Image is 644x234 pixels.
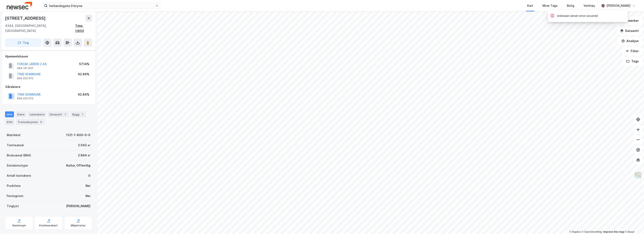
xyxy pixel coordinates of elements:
[88,173,90,178] div: 0
[5,38,41,47] button: Tag
[603,230,624,233] a: Improve this map
[5,111,14,117] div: Info
[12,224,26,227] div: Geoinnsyn
[66,133,90,138] div: 1121-1-800-0-0
[71,111,86,117] div: Bygg
[634,171,642,179] img: Z
[86,193,90,198] div: Nei
[7,153,31,158] div: Bruksareal (BRA)
[5,119,14,125] div: ESG
[17,67,33,70] div: 994 191 837
[569,230,581,233] a: Mapbox
[557,14,598,19] div: Unknown server error occurred
[622,47,642,55] button: Filter
[606,3,630,8] div: [PERSON_NAME]
[17,97,33,100] div: 859 223 672
[86,183,90,188] div: Nei
[5,23,75,33] div: 4344, [GEOGRAPHIC_DATA], [GEOGRAPHIC_DATA]
[28,111,46,117] div: Leietakere
[80,112,84,116] div: 1
[623,214,644,234] div: Kontrollprogram for chat
[584,3,595,8] div: Verktøy
[582,230,602,233] a: OpenStreetMap
[66,204,90,209] div: [PERSON_NAME]
[5,84,92,89] div: Gårdeiere
[527,3,533,8] div: Kart
[79,62,89,67] div: 57.14%
[17,77,33,80] div: 859 223 672
[7,133,20,138] div: Matrikkel
[66,163,90,168] div: Kultur, Offentlig
[617,27,642,35] button: Datasett
[7,204,19,209] div: Tinglyst
[48,3,155,9] input: Søk på adresse, matrikkel, gårdeiere, leietakere eller personer
[78,72,89,77] div: 42.86%
[7,173,31,178] div: Antall leietakere
[48,111,69,117] div: Datasett
[7,2,32,9] img: newsec-logo.f6e21ccffca1b3a03d2d.png
[7,163,28,168] div: Eiendomstype
[39,224,58,227] div: Kommunekart
[78,143,90,148] div: 2 043 ㎡
[567,3,574,8] div: Bolig
[7,193,23,198] div: Festegrunn
[623,57,642,66] button: Tags
[7,143,24,148] div: Tomteareal
[542,3,558,8] div: Mine Tags
[623,214,644,234] iframe: Chat Widget
[39,120,43,124] div: 8
[7,183,21,188] div: Punktleie
[75,23,92,33] div: Time, 1/800
[63,112,67,116] div: 1
[78,153,90,158] div: 2 864 ㎡
[5,54,92,59] div: Hjemmelshaver
[71,224,86,227] div: Miljøstatus
[16,119,45,125] div: Transaksjoner
[618,37,642,45] button: Analyse
[5,15,46,22] div: [STREET_ADDRESS]
[78,92,89,97] div: 42.86%
[16,111,26,117] div: Eiere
